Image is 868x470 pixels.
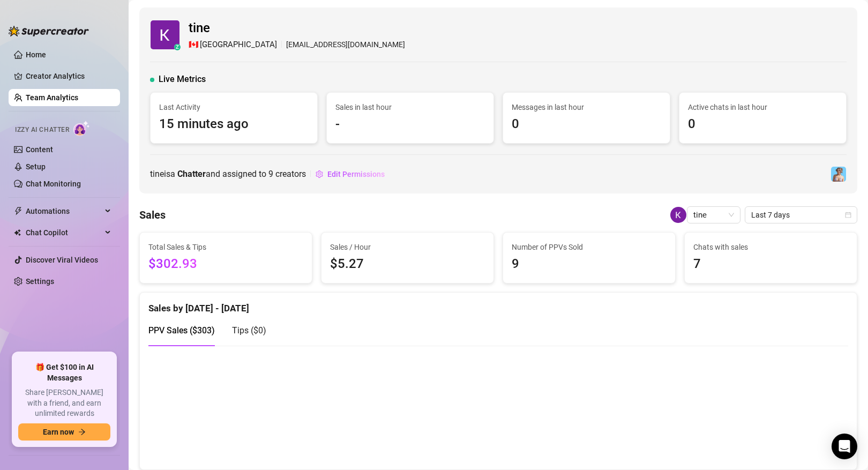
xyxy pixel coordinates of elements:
[189,18,405,39] span: tine
[43,428,74,436] span: Earn now
[268,169,273,179] span: 9
[14,229,21,236] img: Chat Copilot
[189,39,405,51] div: [EMAIL_ADDRESS][DOMAIN_NAME]
[512,254,667,274] span: 9
[316,170,323,178] span: setting
[845,212,851,218] span: calendar
[148,254,303,274] span: $302.93
[751,207,851,223] span: Last 7 days
[693,254,848,274] span: 7
[78,428,86,436] span: arrow-right
[148,293,848,316] div: Sales by [DATE] - [DATE]
[26,145,53,154] a: Content
[688,101,837,113] span: Active chats in last hour
[512,241,667,253] span: Number of PPVs Sold
[335,114,485,135] span: -
[139,207,166,222] h4: Sales
[831,167,846,182] img: Vanessa
[232,325,266,335] span: Tips ( $0 )
[693,241,848,253] span: Chats with sales
[512,114,661,135] span: 0
[148,325,215,335] span: PPV Sales ( $303 )
[512,101,661,113] span: Messages in last hour
[189,39,199,51] span: 🇨🇦
[148,241,303,253] span: Total Sales & Tips
[73,121,90,136] img: AI Chatter
[14,207,23,215] span: thunderbolt
[18,387,110,419] span: Share [PERSON_NAME] with a friend, and earn unlimited rewards
[174,44,181,50] div: z
[26,203,102,220] span: Automations
[18,362,110,383] span: 🎁 Get $100 in AI Messages
[177,169,206,179] b: Chatter
[15,125,69,135] span: Izzy AI Chatter
[330,241,485,253] span: Sales / Hour
[688,114,837,135] span: 0
[18,423,110,441] button: Earn nowarrow-right
[9,26,89,36] img: logo-BBDzfeDw.svg
[151,20,179,49] img: tine
[159,73,206,86] span: Live Metrics
[200,39,277,51] span: [GEOGRAPHIC_DATA]
[150,167,306,181] span: tine is a and assigned to creators
[693,207,734,223] span: tine
[159,114,309,135] span: 15 minutes ago
[335,101,485,113] span: Sales in last hour
[26,93,78,102] a: Team Analytics
[159,101,309,113] span: Last Activity
[832,434,857,459] div: Open Intercom Messenger
[327,170,385,178] span: Edit Permissions
[670,207,686,223] img: tine
[26,68,111,85] a: Creator Analytics
[26,162,46,171] a: Setup
[26,277,54,286] a: Settings
[330,254,485,274] span: $5.27
[26,180,81,188] a: Chat Monitoring
[315,166,385,183] button: Edit Permissions
[26,256,98,264] a: Discover Viral Videos
[26,224,102,241] span: Chat Copilot
[26,50,46,59] a: Home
